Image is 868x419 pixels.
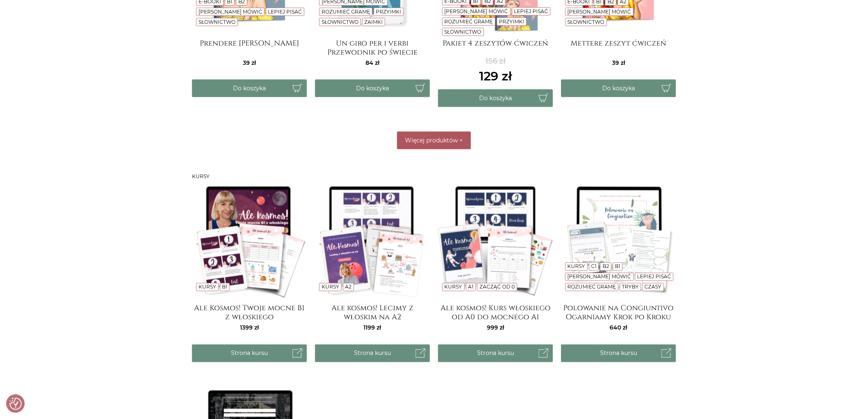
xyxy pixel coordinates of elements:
button: Do koszyka [315,80,430,97]
a: Kursy [445,284,462,290]
a: Rozumieć gramę [445,18,493,25]
a: Lepiej pisać [514,8,548,14]
span: 640 [610,324,628,332]
span: + [460,137,463,144]
ins: 129 [479,67,512,85]
a: Polowanie na Congiuntivo Ogarniamy Krok po Kroku [561,304,676,321]
a: Kursy [568,263,585,270]
a: Pakiet 4 zeszytów ćwiczeń [438,39,553,55]
img: Revisit consent button [9,398,22,410]
a: A2 [345,284,352,290]
a: Czasy [645,284,662,290]
button: Preferencje co do zgód [9,398,22,410]
a: B2 [603,263,609,270]
a: Un giro per i verbi Przewodnik po świecie włoskich czasowników [315,39,430,55]
a: Ale kosmos! Kurs włoskiego od A0 do mocnego A1 [438,304,553,321]
a: Prendere [PERSON_NAME] [192,39,307,55]
a: Słownictwo [322,19,359,25]
span: 84 [365,59,379,66]
a: [PERSON_NAME] mówić [445,8,508,14]
h3: Kursy [192,174,676,180]
a: Mettere zeszyt ćwiczeń [561,39,676,55]
span: 1399 [240,324,259,332]
a: Słownictwo [568,19,605,25]
a: Ale kosmos! Lecimy z włoskim na A2 [315,304,430,321]
a: A1 [468,284,473,290]
button: Do koszyka [438,89,553,107]
a: Strona kursu [315,345,430,362]
a: Strona kursu [438,345,553,362]
a: B1 [615,263,621,270]
a: Kursy [199,284,216,290]
a: C1 [591,263,596,270]
a: [PERSON_NAME] mówić [199,9,262,15]
a: Strona kursu [192,345,307,362]
a: Przyimki [376,9,401,15]
button: Do koszyka [561,80,676,97]
a: Ale Kosmos! Twoje mocne B1 z włoskiego [192,304,307,321]
button: Do koszyka [192,80,307,97]
a: Tryby [622,284,639,290]
span: Więcej produktów [405,137,458,144]
span: 1199 [364,324,381,332]
a: B1 [222,284,227,290]
span: 39 [612,59,625,66]
a: Zacząć od 0 [480,284,515,290]
a: Lepiej pisać [637,274,671,280]
a: Rozumieć gramę [322,9,370,15]
button: Więcej produktów + [397,132,471,149]
a: Rozumieć gramę [568,284,616,290]
a: Słownictwo [445,29,482,35]
span: 999 [487,324,504,332]
a: Strona kursu [561,345,676,362]
del: 156 [479,56,512,67]
a: Zaimki [364,19,383,25]
a: [PERSON_NAME] mówić [568,9,631,15]
span: 39 [243,59,256,66]
a: Przyimki [499,18,524,25]
a: Słownictwo [199,19,235,25]
a: Lepiej pisać [268,9,302,15]
a: [PERSON_NAME] mówić [568,274,631,280]
a: Kursy [322,284,339,290]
